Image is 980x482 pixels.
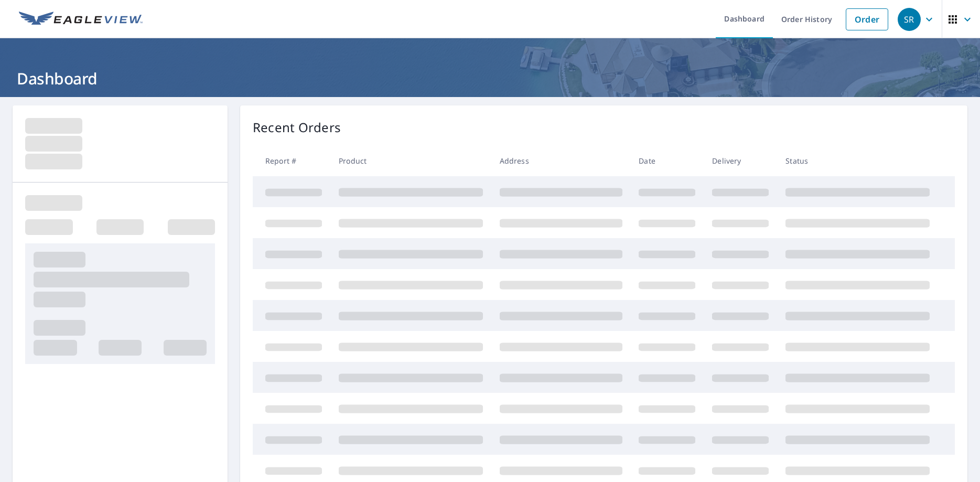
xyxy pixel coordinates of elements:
[898,8,921,31] div: SR
[777,145,938,176] th: Status
[13,68,967,89] h1: Dashboard
[630,145,704,176] th: Date
[19,12,143,27] img: EV Logo
[330,145,491,176] th: Product
[253,145,330,176] th: Report #
[253,118,341,137] p: Recent Orders
[491,145,631,176] th: Address
[846,8,888,30] a: Order
[704,145,777,176] th: Delivery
